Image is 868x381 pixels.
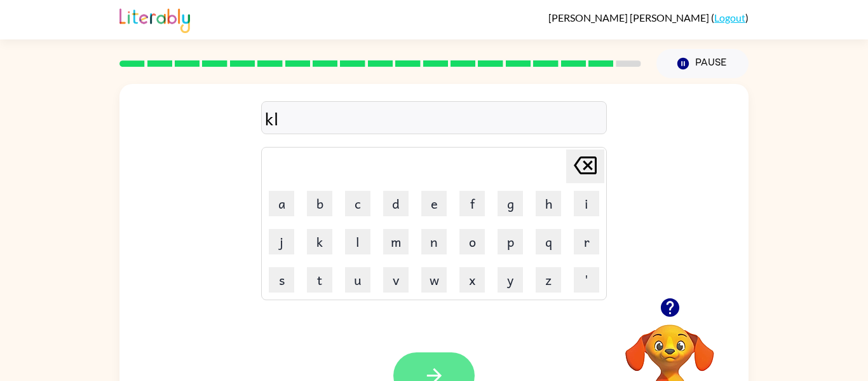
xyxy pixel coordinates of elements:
[119,5,190,33] img: Literably
[498,267,523,293] button: y
[574,229,599,254] button: r
[714,11,745,24] a: Logout
[307,229,332,254] button: k
[548,11,749,24] div: ( )
[498,191,523,216] button: g
[536,267,561,293] button: z
[269,191,294,216] button: a
[574,267,599,293] button: '
[536,229,561,254] button: q
[383,191,409,216] button: d
[383,267,409,293] button: v
[421,267,447,293] button: w
[656,49,749,78] button: Pause
[345,191,370,216] button: c
[459,191,485,216] button: f
[459,229,485,254] button: o
[536,191,561,216] button: h
[421,229,447,254] button: n
[421,191,447,216] button: e
[574,191,599,216] button: i
[265,105,603,132] div: kl
[548,11,711,24] span: [PERSON_NAME] [PERSON_NAME]
[307,267,332,293] button: t
[498,229,523,254] button: p
[459,267,485,293] button: x
[345,267,370,293] button: u
[345,229,370,254] button: l
[307,191,332,216] button: b
[383,229,409,254] button: m
[269,267,294,293] button: s
[269,229,294,254] button: j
